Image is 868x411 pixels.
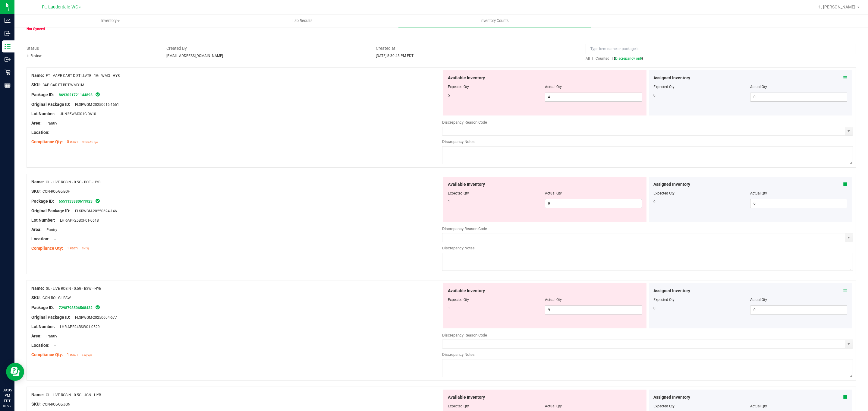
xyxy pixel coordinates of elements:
span: In Sync [95,304,100,310]
span: GL - LIVE ROSIN - 0.5G - BOF - HYB [46,180,100,184]
input: Type item name or package id [586,44,856,54]
span: Assigned Inventory [653,394,690,400]
span: -- [51,343,56,348]
span: 5 [448,93,450,97]
span: Original Package ID: [31,208,70,213]
span: Original Package ID: [31,102,70,107]
span: Pantry [43,121,57,125]
div: Expected Qty [653,191,750,196]
inline-svg: Analytics [5,17,11,24]
span: [DATE] [82,247,89,250]
span: Discrepancy Reason Code [442,120,487,125]
span: Expected Qty [448,404,469,408]
span: a day ago [82,354,92,356]
span: Hi, [PERSON_NAME]! [817,5,857,9]
span: Lot Number: [31,324,55,329]
span: Pantry [43,228,57,232]
input: 0 [750,93,847,101]
span: Available Inventory [448,394,485,400]
span: Package ID: [31,92,54,97]
a: Lab Results [206,14,398,27]
span: | [592,56,593,61]
span: Created at [376,45,577,52]
inline-svg: Reports [5,82,11,88]
span: Package ID: [31,199,54,204]
a: 8693021721144893 [59,93,93,97]
input: 9 [545,199,642,208]
span: Available Inventory [448,75,485,81]
span: Counted [596,56,609,61]
div: Discrepancy Notes [442,352,853,358]
span: SKU: [31,189,41,194]
span: In Review [27,54,42,58]
span: select [845,127,853,135]
inline-svg: Inbound [5,30,11,36]
span: Lot Number: [31,218,55,223]
a: Inventory Counts [398,14,590,27]
span: In Sync [95,198,100,204]
span: Actual Qty [545,85,562,89]
span: Name: [31,392,44,397]
span: Expected Qty [448,298,469,302]
div: Discrepancy Notes [442,245,853,251]
span: 1 [448,200,450,204]
span: Name: [31,179,44,184]
div: Actual Qty [750,191,847,196]
span: FT - VAPE CART DISTILLATE - 1G - WMO - HYB [46,74,120,78]
span: Name: [31,286,44,291]
span: Expected Qty [448,85,469,89]
span: CON-ROL-GL-BOF [42,189,70,194]
span: Actual Qty [545,191,562,195]
span: Actual Qty [545,298,562,302]
span: Area: [31,227,42,232]
span: [EMAIL_ADDRESS][DOMAIN_NAME] [166,54,223,58]
span: SKU: [31,402,41,406]
span: Lot Number: [31,111,55,116]
span: Lab Results [284,18,321,24]
span: Created By [166,45,367,52]
span: Actual Qty [545,404,562,408]
span: Expected Qty [448,191,469,195]
span: Inventory Counts [472,18,517,24]
div: Discrepancy Notes [442,139,853,145]
div: Actual Qty [750,403,847,409]
span: Location: [31,343,49,348]
div: Expected Qty [653,84,750,90]
span: Compliance Qty: [31,352,63,357]
div: 0 [653,93,750,98]
span: LHR-APR25BOF01-0618 [57,218,99,223]
div: 0 [653,305,750,311]
span: 5 each [67,140,78,144]
span: 38 minutes ago [82,141,98,144]
span: FLSRWGM-20250624-146 [72,209,117,213]
span: Area: [31,334,42,338]
span: 1 each [67,246,78,250]
input: 4 [545,93,642,101]
span: Package ID: [31,305,54,310]
span: Not Synced [27,27,45,31]
div: Actual Qty [750,297,847,302]
p: 08/22 [3,404,12,408]
span: Status [27,45,157,52]
span: | [612,56,613,61]
span: Ft. Lauderdale WC [42,5,78,10]
span: Assigned Inventory [653,288,690,294]
span: [DATE] 8:30:45 PM EDT [376,54,414,58]
span: Discrepancy Reason Code [442,226,487,231]
span: Name: [31,73,44,78]
span: BAP-CAR-FT-BDT-WMO1M [42,83,84,87]
span: Discrepancy Reason Code [442,333,487,337]
span: select [845,340,853,348]
span: Compliance Qty: [31,139,63,144]
span: FLSRWGM-20250616-1661 [72,103,119,107]
a: All [586,56,592,61]
p: 09:05 PM EDT [3,387,12,404]
div: Actual Qty [750,84,847,90]
inline-svg: Outbound [5,56,11,62]
span: In Sync [95,91,100,97]
div: 0 [653,199,750,204]
span: Location: [31,130,49,135]
iframe: Resource center [6,363,24,381]
span: Inventory [15,18,206,24]
span: Location: [31,236,49,241]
